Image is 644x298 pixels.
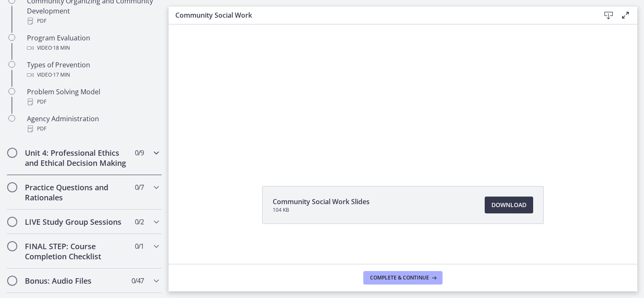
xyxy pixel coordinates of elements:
span: Complete & continue [370,274,429,281]
span: 0 / 2 [135,217,144,227]
div: Types of Prevention [27,60,158,80]
span: 0 / 1 [135,241,144,251]
h2: Practice Questions and Rationales [25,182,128,202]
span: 0 / 7 [135,182,144,192]
div: Program Evaluation [27,33,158,53]
h2: FINAL STEP: Course Completion Checklist [25,241,128,261]
div: PDF [27,97,158,107]
div: PDF [27,16,158,26]
span: 104 KB [273,207,370,213]
span: Download [491,200,526,210]
h2: Bonus: Audio Files [25,276,128,286]
div: Agency Administration [27,114,158,134]
span: · 17 min [52,70,70,80]
h3: Community Social Work [175,10,587,20]
span: · 18 min [52,43,70,53]
h2: Unit 4: Professional Ethics and Ethical Decision Making [25,148,128,168]
div: Video [27,70,158,80]
h2: LIVE Study Group Sessions [25,217,128,227]
span: Community Social Work Slides [273,197,370,207]
span: 0 / 47 [131,276,144,286]
button: Complete & continue [363,271,443,285]
div: Problem Solving Model [27,87,158,107]
a: Download [485,197,533,213]
div: PDF [27,124,158,134]
div: Video [27,43,158,53]
span: 0 / 9 [135,148,144,158]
